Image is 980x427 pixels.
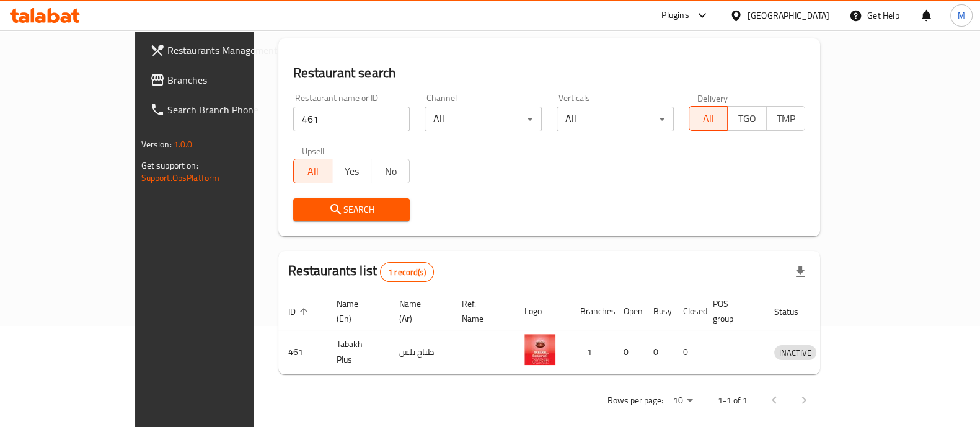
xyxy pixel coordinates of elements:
span: 1.0.0 [174,136,193,152]
span: ID [288,304,312,319]
span: INACTIVE [774,346,816,360]
button: All [293,159,333,183]
table: enhanced table [278,293,874,374]
span: Search Branch Phone [167,102,289,117]
td: Tabakh Plus [327,330,389,374]
p: 1-1 of 1 [717,393,747,408]
label: Upsell [302,146,325,155]
button: All [689,106,728,131]
label: Delivery [697,94,728,102]
div: Plugins [661,8,689,23]
h2: Restaurants list [288,262,434,282]
span: No [376,162,405,180]
span: Branches [167,73,289,87]
a: Restaurants Management [140,35,299,65]
span: Ref. Name [462,296,500,326]
td: 461 [278,330,327,374]
div: Rows per page: [668,392,697,410]
td: 0 [673,330,703,374]
a: Search Branch Phone [140,95,299,125]
button: TMP [766,106,806,131]
a: Branches [140,65,299,95]
span: POS group [713,296,749,326]
div: Total records count [380,262,434,282]
span: Version: [141,136,172,152]
div: [GEOGRAPHIC_DATA] [748,9,829,22]
div: INACTIVE [774,345,816,360]
span: M [958,9,965,22]
td: 0 [614,330,643,374]
div: Export file [785,257,815,287]
div: All [557,107,674,131]
span: Yes [337,162,366,180]
button: No [371,159,410,183]
input: Search for restaurant name or ID.. [293,107,410,131]
span: Get support on: [141,157,198,174]
th: Branches [570,293,614,330]
span: Name (En) [337,296,374,326]
h2: Restaurant search [293,64,806,82]
span: Name (Ar) [399,296,437,326]
button: TGO [727,106,767,131]
span: TGO [733,110,762,128]
p: Rows per page: [607,393,663,408]
span: 1 record(s) [381,266,433,278]
th: Logo [514,293,570,330]
span: TMP [772,110,801,128]
span: Restaurants Management [167,43,289,58]
a: Support.OpsPlatform [141,170,220,186]
div: All [425,107,542,131]
th: Busy [643,293,673,330]
button: Yes [332,159,371,183]
td: 0 [643,330,673,374]
img: Tabakh Plus [524,334,555,365]
th: Closed [673,293,703,330]
span: Search [303,202,400,218]
button: Search [293,198,410,221]
th: Open [614,293,643,330]
span: All [299,162,328,180]
span: Status [774,304,814,319]
td: 1 [570,330,614,374]
td: طباخ بلس [389,330,452,374]
span: All [694,110,723,128]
